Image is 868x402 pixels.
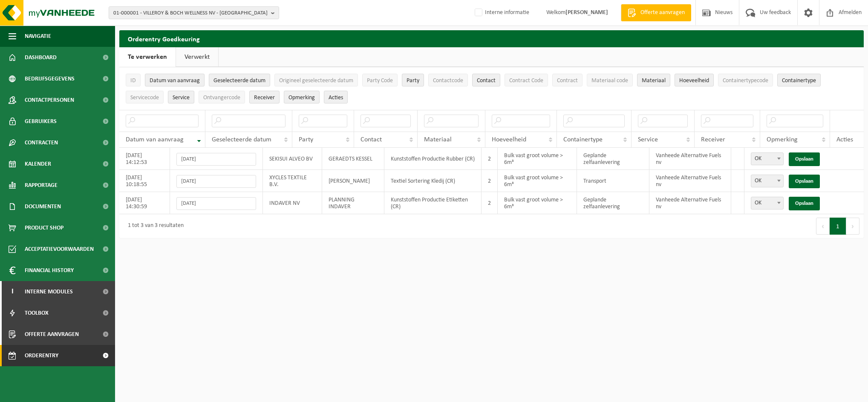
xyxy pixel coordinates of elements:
span: Contract Code [509,78,543,84]
span: Materiaal [642,78,666,84]
a: Te verwerken [119,47,176,67]
td: Bulk vast groot volume > 6m³ [498,192,577,214]
span: OK [751,153,783,165]
td: Kunststoffen Productie Rubber (CR) [384,148,482,170]
button: PartyParty: Activate to sort [402,74,424,86]
strong: [PERSON_NAME] [565,9,608,16]
span: Kalender [25,153,51,175]
span: Dashboard [25,47,57,68]
span: Receiver [254,95,275,101]
button: 1 [830,218,846,235]
a: Opslaan [789,152,820,166]
span: Containertype [782,78,816,84]
span: Contract [557,78,578,84]
span: Servicecode [130,95,159,101]
span: Receiver [701,136,725,143]
span: Product Shop [25,217,63,238]
span: Offerte aanvragen [638,9,687,17]
button: ServiceService: Activate to sort [168,91,194,103]
td: GERAEDTS KESSEL [322,148,384,170]
span: Geselecteerde datum [212,136,271,143]
span: Rapportage [25,175,58,196]
button: Datum van aanvraagDatum van aanvraag: Activate to remove sorting [145,74,205,86]
button: ReceiverReceiver: Activate to sort [249,91,280,103]
span: Opmerking [288,95,315,101]
span: Origineel geselecteerde datum [279,78,353,84]
span: OK [751,152,784,165]
span: Bedrijfsgegevens [25,68,75,89]
button: Contract CodeContract Code: Activate to sort [505,74,548,86]
td: XYCLES TEXTILE B.V. [263,170,323,192]
td: Transport [577,170,649,192]
button: OntvangercodeOntvangercode: Activate to sort [199,91,245,103]
td: Vanheede Alternative Fuels nv [649,148,731,170]
span: Party [407,78,419,84]
td: Vanheede Alternative Fuels nv [649,192,731,214]
span: Datum van aanvraag [150,78,200,84]
span: Interne modules [25,281,73,302]
td: Vanheede Alternative Fuels nv [649,170,731,192]
span: Service [638,136,658,143]
a: Opslaan [789,197,820,210]
span: Geselecteerde datum [213,78,265,84]
button: Acties [324,91,348,103]
div: 1 tot 3 van 3 resultaten [124,218,184,234]
td: PLANNING INDAVER [322,192,384,214]
button: ContactcodeContactcode: Activate to sort [428,74,468,86]
span: OK [751,197,784,210]
span: Party [299,136,313,143]
button: ContainertypecodeContainertypecode: Activate to sort [718,74,773,86]
button: 01-000001 - VILLEROY & BOCH WELLNESS NV - [GEOGRAPHIC_DATA] [109,6,279,19]
td: Textiel Sortering Kledij (CR) [384,170,482,192]
span: Materiaal [424,136,452,143]
span: Materiaal code [591,78,628,84]
td: [DATE] 14:12:53 [119,148,170,170]
span: Toolbox [25,302,49,324]
td: 2 [482,192,498,214]
td: Geplande zelfaanlevering [577,148,649,170]
span: Acties [836,136,853,143]
label: Interne informatie [473,6,529,19]
span: Contactcode [433,78,463,84]
span: Contracten [25,132,58,153]
span: Datum van aanvraag [126,136,184,143]
span: Documenten [25,196,61,217]
span: Opmerking [767,136,798,143]
span: I [9,281,16,302]
td: 2 [482,170,498,192]
button: HoeveelheidHoeveelheid: Activate to sort [675,74,714,86]
button: IDID: Activate to sort [126,74,141,86]
td: [DATE] 14:30:59 [119,192,170,214]
button: ServicecodeServicecode: Activate to sort [126,91,164,103]
span: Containertype [563,136,603,143]
td: Bulk vast groot volume > 6m³ [498,170,577,192]
button: Previous [816,218,830,235]
button: ContainertypeContainertype: Activate to sort [777,74,821,86]
span: Ontvangercode [203,95,240,101]
span: Financial History [25,260,74,281]
span: Offerte aanvragen [25,324,79,345]
span: OK [751,175,784,187]
button: ContractContract: Activate to sort [552,74,583,86]
button: Party CodeParty Code: Activate to sort [362,74,398,86]
span: Containertypecode [723,78,768,84]
span: 01-000001 - VILLEROY & BOCH WELLNESS NV - [GEOGRAPHIC_DATA] [113,7,268,20]
span: Service [173,95,190,101]
span: Contactpersonen [25,89,74,111]
button: ContactContact: Activate to sort [472,74,500,86]
a: Verwerkt [176,47,218,67]
span: OK [751,175,783,187]
span: Party Code [367,78,393,84]
span: Contact [477,78,496,84]
td: Geplande zelfaanlevering [577,192,649,214]
td: Bulk vast groot volume > 6m³ [498,148,577,170]
button: Origineel geselecteerde datumOrigineel geselecteerde datum: Activate to sort [274,74,358,86]
td: [DATE] 10:18:55 [119,170,170,192]
h2: Orderentry Goedkeuring [119,30,864,47]
span: Contact [360,136,382,143]
button: Next [846,218,859,235]
td: 2 [482,148,498,170]
td: [PERSON_NAME] [322,170,384,192]
a: Offerte aanvragen [621,4,691,21]
a: Opslaan [789,175,820,188]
